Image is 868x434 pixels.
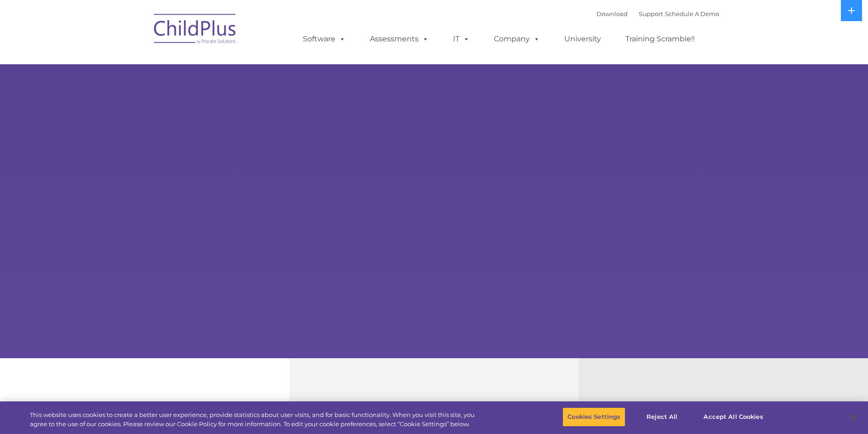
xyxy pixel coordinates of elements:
[633,407,691,427] button: Reject All
[149,7,241,53] img: ChildPlus by Procare Solutions
[639,10,663,17] a: Support
[665,10,719,17] a: Schedule A Demo
[616,30,704,48] a: Training Scramble!!
[596,10,719,17] font: |
[698,407,768,427] button: Accept All Cookies
[562,407,625,427] button: Cookies Settings
[596,10,628,17] a: Download
[444,30,479,48] a: IT
[555,30,610,48] a: University
[485,30,549,48] a: Company
[843,407,863,427] button: Close
[361,30,438,48] a: Assessments
[30,411,477,428] div: This website uses cookies to create a better user experience, provide statistics about user visit...
[294,30,355,48] a: Software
